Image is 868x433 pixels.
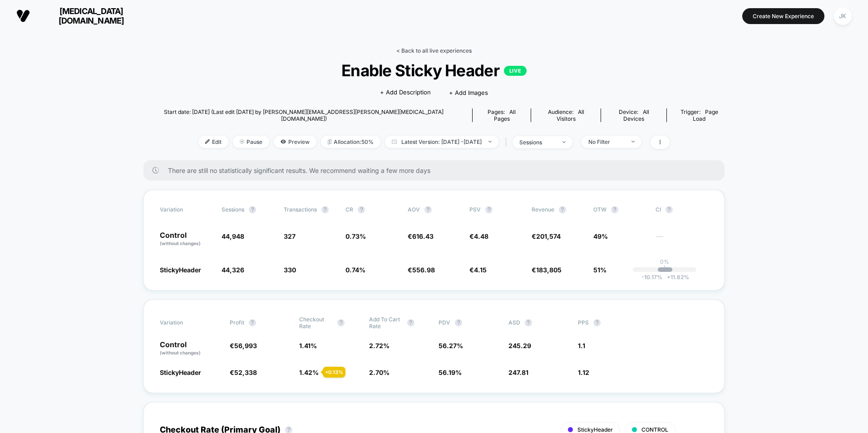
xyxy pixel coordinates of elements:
button: Create New Experience [742,8,824,24]
span: Allocation: 50% [321,136,380,148]
p: Control [160,341,221,356]
span: 11.62 % [662,274,689,280]
span: 56.19 % [439,369,462,376]
button: ? [593,319,601,326]
span: 1.12 [578,369,589,376]
span: ASD [508,319,520,326]
span: € [532,232,561,240]
span: Start date: [DATE] (Last edit [DATE] by [PERSON_NAME][EMAIL_ADDRESS][PERSON_NAME][MEDICAL_DATA][D... [143,108,464,122]
p: | [664,265,666,272]
span: | [503,136,513,149]
img: end [562,141,566,143]
img: end [488,141,492,143]
img: Visually logo [16,9,30,23]
button: ? [611,206,618,213]
span: Device: [601,108,666,122]
div: Audience: [538,108,594,122]
span: € [408,266,435,274]
div: Pages: [479,108,524,122]
span: € [469,266,487,274]
span: 1.1 [578,342,585,349]
span: PDV [439,319,450,326]
button: ? [525,319,532,326]
span: all pages [494,108,516,122]
span: Pause [233,136,269,148]
span: + [667,274,671,280]
div: Trigger: [674,108,725,122]
span: 4.48 [474,232,488,240]
button: ? [666,206,673,213]
span: 327 [284,232,296,240]
button: ? [358,206,365,213]
span: 56.27 % [439,342,463,349]
span: 4.15 [474,266,487,274]
button: [MEDICAL_DATA][DOMAIN_NAME] [14,6,148,26]
p: 0% [660,258,669,265]
p: LIVE [504,66,527,76]
button: ? [424,206,432,213]
span: 49% [593,232,608,240]
button: ? [337,319,345,326]
span: 56,993 [234,342,257,349]
button: ? [407,319,414,326]
span: Revenue [532,206,554,213]
button: JK [831,7,854,25]
div: + 0.13 % [323,367,345,378]
span: AOV [408,206,420,213]
div: No Filter [588,138,625,145]
span: 1.42 % [299,369,319,376]
span: [MEDICAL_DATA][DOMAIN_NAME] [37,6,146,25]
span: All Visitors [557,108,584,122]
span: StickyHeader [160,369,201,376]
button: ? [455,319,462,326]
span: 1.41 % [299,342,317,349]
span: 247.81 [508,369,528,376]
button: ? [249,319,256,326]
span: Checkout Rate [299,316,333,330]
span: (without changes) [160,241,201,246]
span: € [469,232,488,240]
span: StickyHeader [160,266,201,274]
span: Variation [160,316,210,330]
div: sessions [519,139,556,146]
button: ? [485,206,493,213]
p: Control [160,231,212,247]
span: CR [345,206,353,213]
span: Profit [230,319,244,326]
img: rebalance [328,139,331,144]
span: Latest Version: [DATE] - [DATE] [385,136,498,148]
span: € [532,266,562,274]
span: 245.29 [508,342,531,349]
span: CONTROL [641,426,668,433]
span: + Add Description [380,88,431,97]
span: Variation [160,206,210,213]
span: (without changes) [160,350,201,355]
button: ? [321,206,329,213]
span: 51% [593,266,607,274]
span: 556.98 [412,266,435,274]
span: € [408,232,434,240]
img: edit [205,139,210,144]
span: + Add Images [449,89,488,96]
span: 183,805 [536,266,562,274]
span: 0.74 % [345,266,365,274]
span: Sessions [222,206,244,213]
span: 201,574 [536,232,561,240]
span: StickyHeader [577,426,613,433]
span: -10.17 % [641,274,662,280]
img: end [240,139,244,144]
span: --- [656,234,708,247]
button: ? [559,206,566,213]
div: JK [834,7,852,25]
span: There are still no statistically significant results. We recommend waiting a few more days [168,167,706,174]
span: CI [656,206,705,213]
a: < Back to all live experiences [396,47,472,54]
span: Page Load [693,108,718,122]
span: 52,338 [234,369,257,376]
button: ? [249,206,256,213]
span: Enable Sticky Header [173,61,695,80]
img: calendar [392,139,397,144]
span: 2.72 % [369,342,390,349]
span: 616.43 [412,232,434,240]
span: 0.73 % [345,232,366,240]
